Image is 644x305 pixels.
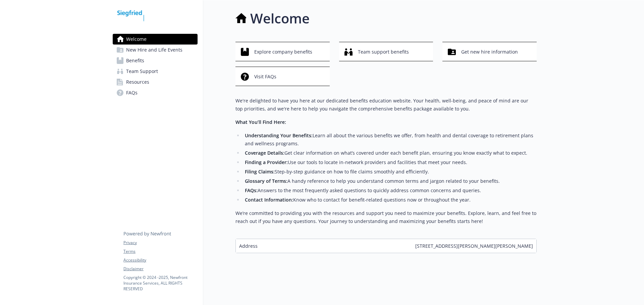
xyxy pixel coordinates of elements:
[245,187,258,194] strong: FAQs:
[123,266,197,272] a: Disclaimer
[442,42,537,61] button: Get new hire information
[113,87,198,98] a: FAQs
[113,34,198,45] a: Welcome
[126,45,182,55] span: New Hire and Life Events
[126,34,147,45] span: Welcome
[245,178,287,184] strong: Glossary of Terms:
[461,46,518,58] span: Get new hire information
[243,149,537,157] li: Get clear information on what’s covered under each benefit plan, ensuring you know exactly what t...
[254,46,312,58] span: Explore company benefits
[239,242,258,249] span: Address
[113,45,198,55] a: New Hire and Life Events
[245,150,284,156] strong: Coverage Details:
[243,168,537,176] li: Step-by-step guidance on how to file claims smoothly and efficiently.
[126,66,158,77] span: Team Support
[123,275,197,292] p: Copyright © 2024 - 2025 , Newfront Insurance Services, ALL RIGHTS RESERVED
[358,46,409,58] span: Team support benefits
[243,158,537,166] li: Use our tools to locate in-network providers and facilities that meet your needs.
[235,97,537,113] p: We're delighted to have you here at our dedicated benefits education website. Your health, well-b...
[235,119,286,125] strong: What You’ll Find Here:
[243,196,537,204] li: Know who to contact for benefit-related questions now or throughout the year.
[245,168,275,175] strong: Filing Claims:
[126,55,144,66] span: Benefits
[254,70,276,83] span: Visit FAQs
[245,197,293,203] strong: Contact Information:
[243,177,537,185] li: A handy reference to help you understand common terms and jargon related to your benefits.
[126,77,149,87] span: Resources
[245,159,288,165] strong: Finding a Provider:
[243,186,537,195] li: Answers to the most frequently asked questions to quickly address common concerns and queries.
[250,8,310,28] h1: Welcome
[339,42,433,61] button: Team support benefits
[113,66,198,77] a: Team Support
[245,132,313,139] strong: Understanding Your Benefits:
[123,248,197,254] a: Terms
[113,55,198,66] a: Benefits
[123,240,197,246] a: Privacy
[415,242,533,249] span: [STREET_ADDRESS][PERSON_NAME][PERSON_NAME]
[113,77,198,87] a: Resources
[123,257,197,263] a: Accessibility
[235,42,330,61] button: Explore company benefits
[126,87,138,98] span: FAQs
[235,209,537,225] p: We’re committed to providing you with the resources and support you need to maximize your benefit...
[235,67,330,86] button: Visit FAQs
[243,132,537,148] li: Learn all about the various benefits we offer, from health and dental coverage to retirement plan...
